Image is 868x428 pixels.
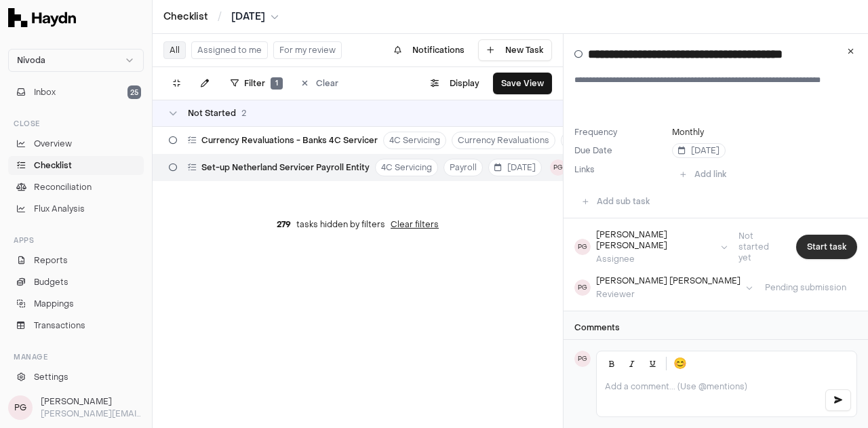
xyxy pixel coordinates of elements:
[8,49,144,72] button: Nivoda
[672,143,726,158] button: [DATE]
[34,181,92,193] span: Reconciliation
[383,132,446,149] button: 4C Servicing
[8,368,144,387] a: Settings
[671,354,690,373] button: 😊
[17,55,45,66] span: Nivoda
[8,83,144,102] button: Inbox25
[41,395,144,408] h3: [PERSON_NAME]
[244,78,265,89] span: Filter
[574,351,591,367] span: PG
[574,239,591,255] span: PG
[574,279,591,296] span: PG
[574,229,728,265] button: PG[PERSON_NAME] [PERSON_NAME]Assignee
[8,294,144,313] a: Mappings
[34,86,56,98] span: Inbox
[8,199,144,218] a: Flux Analysis
[271,77,283,90] span: 1
[8,156,144,175] a: Checklist
[188,108,236,119] span: Not Started
[596,229,715,251] div: [PERSON_NAME] [PERSON_NAME]
[8,273,144,292] a: Budgets
[672,127,704,138] button: Monthly
[574,164,595,175] label: Links
[163,41,186,59] button: All
[8,251,144,270] a: Reports
[574,127,667,138] label: Frequency
[754,282,857,293] span: Pending submission
[574,145,667,156] label: Due Date
[386,39,473,61] button: Notifications
[34,371,68,383] span: Settings
[8,395,33,420] span: PG
[201,162,370,173] span: Set-up Netherland Servicer Payroll Entity
[34,159,72,172] span: Checklist
[222,73,291,94] button: Filter1
[550,159,566,176] button: PG
[602,354,621,373] button: Bold (Ctrl+B)
[34,203,85,215] span: Flux Analysis
[678,145,719,156] span: [DATE]
[163,10,279,24] nav: breadcrumb
[494,162,536,173] span: [DATE]
[574,191,658,212] button: Add sub task
[673,355,687,372] span: 😊
[34,254,68,267] span: Reports
[34,138,72,150] span: Overview
[375,159,438,176] button: 4C Servicing
[8,134,144,153] a: Overview
[488,159,542,176] button: [DATE]
[201,135,378,146] span: Currency Revaluations - Banks 4C Servicer
[391,219,439,230] button: Clear filters
[34,319,85,332] span: Transactions
[277,219,291,230] span: 279
[478,39,552,61] button: New Task
[294,73,347,94] button: Clear
[796,235,857,259] button: Start task
[574,275,753,300] button: PG[PERSON_NAME] [PERSON_NAME]Reviewer
[8,113,144,134] div: Close
[8,178,144,197] a: Reconciliation
[596,254,715,265] div: Assignee
[215,9,224,23] span: /
[452,132,555,149] button: Currency Revaluations
[574,322,857,333] h3: Comments
[623,354,642,373] button: Italic (Ctrl+I)
[41,408,144,420] p: [PERSON_NAME][EMAIL_ADDRESS][DOMAIN_NAME]
[728,231,791,263] span: Not started yet
[672,163,734,185] button: Add link
[34,298,74,310] span: Mappings
[191,41,268,59] button: Assigned to me
[8,346,144,368] div: Manage
[231,10,265,24] span: [DATE]
[241,108,246,119] span: 2
[8,8,76,27] img: Haydn Logo
[273,41,342,59] button: For my review
[443,159,483,176] button: Payroll
[163,10,208,24] a: Checklist
[643,354,662,373] button: Underline (Ctrl+U)
[596,289,741,300] div: Reviewer
[231,10,279,24] button: [DATE]
[153,208,563,241] div: tasks hidden by filters
[493,73,552,94] button: Save View
[8,229,144,251] div: Apps
[422,73,488,94] button: Display
[8,316,144,335] a: Transactions
[34,276,68,288] span: Budgets
[596,275,741,286] div: [PERSON_NAME] [PERSON_NAME]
